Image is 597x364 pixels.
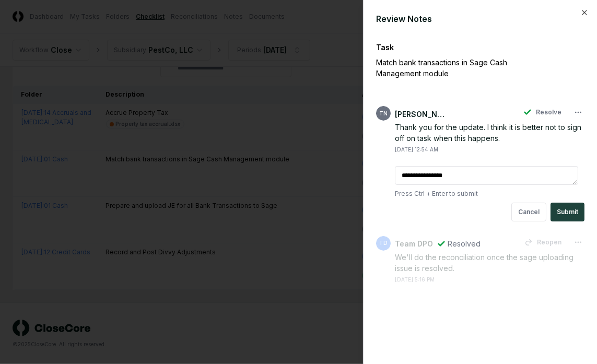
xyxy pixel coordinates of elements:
[395,238,433,249] div: Team DPO
[395,276,435,284] div: [DATE] 5:16 PM
[395,109,447,120] div: [PERSON_NAME]
[376,42,584,53] div: Task
[551,203,584,221] button: Submit
[518,233,568,252] button: Reopen
[511,203,546,221] button: Cancel
[395,146,438,154] div: [DATE] 12:54 AM
[379,110,388,118] span: TN
[395,189,584,198] p: Press Ctrl + Enter to submit
[395,122,584,144] div: Thank you for the update. I think it is better not to sign off on task when this happens.
[517,103,568,122] button: Resolve
[536,108,561,117] span: Resolve
[376,57,548,79] p: Match bank transactions in Sage Cash Management module
[395,252,584,274] div: We'll do the reconciliation once the sage uploading issue is resolved.
[448,238,481,249] div: Resolved
[376,13,584,25] div: Review Notes
[379,239,388,247] span: TD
